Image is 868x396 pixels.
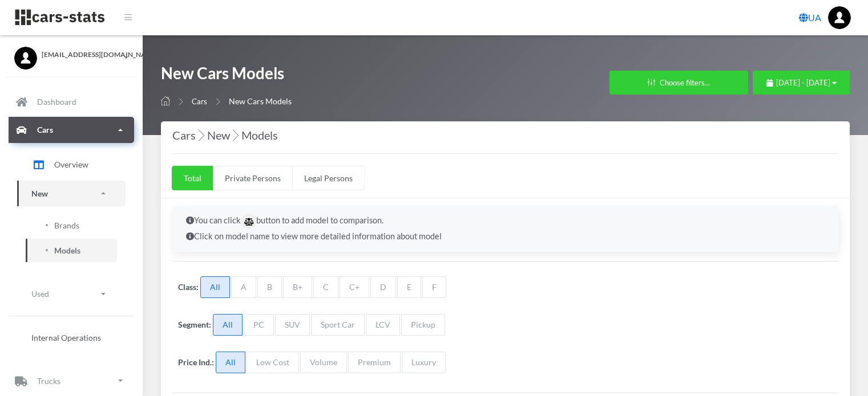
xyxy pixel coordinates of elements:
[17,150,126,179] a: Overview
[172,166,213,190] a: Total
[178,281,199,293] label: Class:
[244,314,274,336] span: PC
[292,166,365,190] a: Legal Persons
[172,126,838,144] h4: Cars New Models
[161,63,292,89] h1: New Cars Models
[9,117,134,143] a: Cars
[231,276,256,298] span: A
[216,352,245,373] span: All
[313,276,338,298] span: C
[776,78,830,87] span: [DATE] - [DATE]
[229,96,292,106] span: New Cars Models
[17,281,126,307] a: Used
[31,331,101,343] span: Internal Operations
[54,219,79,231] span: Brands
[283,276,312,298] span: B+
[402,352,446,373] span: Luxury
[9,89,134,115] a: Dashboard
[192,97,207,106] a: Cars
[14,9,106,26] img: navbar brand
[37,123,53,137] p: Cars
[340,276,369,298] span: C+
[26,239,117,262] a: Models
[213,314,243,336] span: All
[348,352,401,373] span: Premium
[794,6,826,29] a: UA
[26,214,117,237] a: Brands
[609,71,748,95] button: Choose filters...
[828,6,851,29] img: ...
[422,276,446,298] span: F
[311,314,365,336] span: Sport Car
[366,314,400,336] span: LCV
[300,352,347,373] span: Volume
[401,314,445,336] span: Pickup
[42,50,128,60] span: [EMAIL_ADDRESS][DOMAIN_NAME]
[9,368,134,394] a: Trucks
[17,325,126,349] a: Internal Operations
[54,158,88,170] span: Overview
[17,181,126,206] a: New
[31,287,49,301] p: Used
[753,71,850,95] button: [DATE] - [DATE]
[31,186,48,201] p: New
[54,244,80,256] span: Models
[370,276,396,298] span: D
[172,206,838,252] div: You can click button to add model to comparison. Click on model name to view more detailed inform...
[14,47,128,60] a: [EMAIL_ADDRESS][DOMAIN_NAME]
[247,352,299,373] span: Low Cost
[397,276,421,298] span: E
[275,314,310,336] span: SUV
[257,276,282,298] span: B
[178,319,211,330] label: Segment:
[200,276,230,298] span: All
[178,356,214,368] label: Price Ind.:
[37,374,60,388] p: Trucks
[213,166,293,190] a: Private Persons
[37,95,76,109] p: Dashboard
